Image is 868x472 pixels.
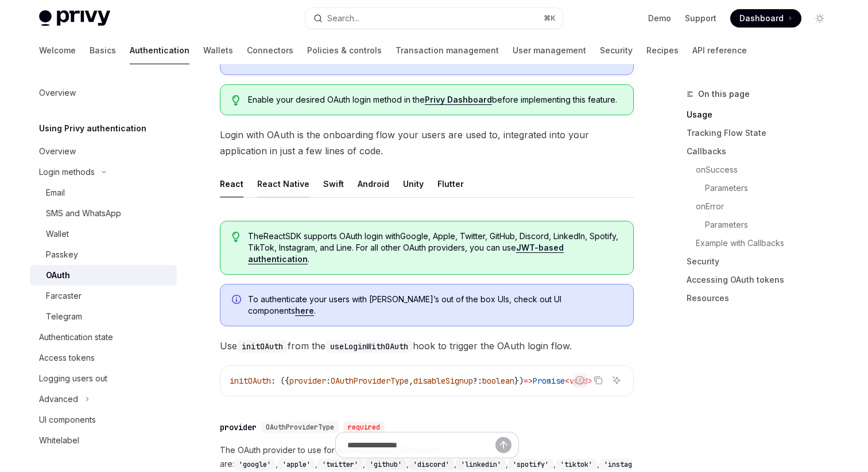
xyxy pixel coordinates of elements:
[30,224,177,244] a: Wallet
[331,376,409,386] span: OAuthProviderType
[30,368,177,389] a: Logging users out
[524,376,533,386] span: =>
[687,124,838,142] a: Tracking Flow State
[307,37,382,64] a: Policies & controls
[687,271,838,289] a: Accessing OAuth tokens
[130,37,189,64] a: Authentication
[569,376,588,386] span: void
[46,227,69,241] div: Wallet
[30,244,177,265] a: Passkey
[30,409,177,430] a: UI components
[30,141,177,162] a: Overview
[323,170,344,197] div: Swift
[30,430,177,451] a: Whitelabel
[687,289,838,307] a: Resources
[609,373,624,388] button: Ask AI
[739,13,784,24] span: Dashboard
[39,392,78,406] div: Advanced
[39,413,96,427] div: UI components
[687,161,838,179] a: onSuccess
[30,182,177,203] a: Email
[403,170,424,197] div: Unity
[437,170,464,197] div: Flutter
[533,376,565,386] span: Promise
[347,432,495,458] input: Ask a question...
[692,37,747,64] a: API reference
[698,87,750,101] span: On this page
[46,248,78,262] div: Passkey
[39,330,113,344] div: Authentication state
[648,13,671,24] a: Demo
[46,268,70,282] div: OAuth
[232,295,243,306] svg: Info
[565,376,569,386] span: <
[588,376,592,386] span: >
[46,289,82,303] div: Farcaster
[220,127,634,159] span: Login with OAuth is the onboarding flow your users are used to, integrated into your application ...
[30,203,177,224] a: SMS and WhatsApp
[30,286,177,306] a: Farcaster
[30,389,177,409] button: Toggle Advanced section
[495,437,511,453] button: Send message
[30,83,177,103] a: Overview
[46,186,65,200] div: Email
[687,216,838,234] a: Parameters
[30,348,177,368] a: Access tokens
[811,9,829,28] button: Toggle dark mode
[248,294,622,317] span: To authenticate your users with [PERSON_NAME]’s out of the box UIs, check out UI components .
[220,170,243,197] div: React
[687,142,838,161] a: Callbacks
[685,13,716,24] a: Support
[30,265,177,286] a: OAuth
[343,422,385,433] div: required
[39,122,146,135] h5: Using Privy authentication
[39,10,110,26] img: light logo
[39,434,79,447] div: Whitelabel
[730,9,801,28] a: Dashboard
[247,37,293,64] a: Connectors
[396,37,499,64] a: Transaction management
[409,376,413,386] span: ,
[591,373,606,388] button: Copy the contents from the code block
[514,376,524,386] span: })
[220,338,634,354] span: Use from the hook to trigger the OAuth login flow.
[203,37,233,64] a: Wallets
[271,376,289,386] span: : ({
[237,340,288,353] code: initOAuth
[39,37,76,64] a: Welcome
[230,376,271,386] span: initOAuth
[687,197,838,216] a: onError
[473,376,482,386] span: ?:
[248,231,622,265] span: The React SDK supports OAuth login with Google, Apple, Twitter, GitHub, Discord, LinkedIn, Spotif...
[30,306,177,327] a: Telegram
[513,37,586,64] a: User management
[326,376,331,386] span: :
[572,373,587,388] button: Report incorrect code
[327,11,359,25] div: Search...
[295,306,314,316] a: here
[687,106,838,124] a: Usage
[413,376,473,386] span: disableSignup
[90,37,116,64] a: Basics
[232,232,240,242] svg: Tip
[687,252,838,271] a: Security
[30,162,177,182] button: Toggle Login methods section
[46,206,121,220] div: SMS and WhatsApp
[39,351,95,365] div: Access tokens
[425,95,492,105] a: Privy Dashboard
[46,310,82,323] div: Telegram
[266,423,334,432] span: OAuthProviderType
[646,37,679,64] a: Recipes
[600,37,633,64] a: Security
[544,14,556,23] span: ⌘ K
[305,8,563,29] button: Open search
[482,376,514,386] span: boolean
[358,170,389,197] div: Android
[39,145,76,158] div: Overview
[687,234,838,252] a: Example with Callbacks
[232,95,240,106] svg: Tip
[325,340,413,353] code: useLoginWithOAuth
[30,327,177,348] a: Authentication state
[257,170,309,197] div: React Native
[687,179,838,197] a: Parameters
